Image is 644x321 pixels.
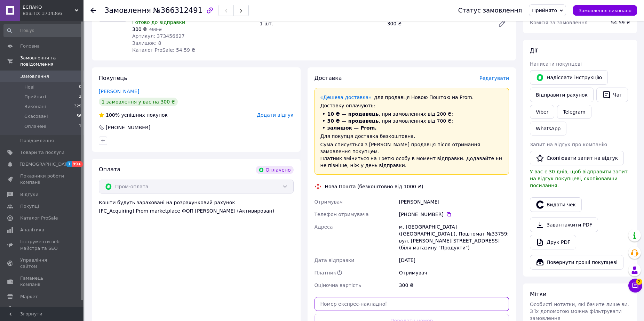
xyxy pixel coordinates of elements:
span: 100% [106,112,120,118]
span: Доставка [315,75,342,81]
span: 2 [636,279,642,285]
div: [PHONE_NUMBER] [399,211,509,218]
span: Головна [20,43,40,49]
span: Телефон отримувача [315,212,369,217]
span: 1 [79,123,81,130]
div: [DATE] [398,254,510,266]
div: Сума списується з [PERSON_NAME] продавця після отримання замовлення покупцем. Платник зміниться н... [320,141,503,169]
span: Прийнято [532,8,557,13]
span: [DEMOGRAPHIC_DATA] [20,161,72,167]
button: Чат [596,88,628,102]
button: Повернути гроші покупцеві [530,255,623,270]
span: 54.59 ₴ [611,20,630,25]
button: Чат з покупцем2 [628,279,642,293]
li: , при замовленнях від 700 ₴; [320,117,503,124]
div: [PHONE_NUMBER] [105,124,151,131]
a: Редагувати [495,17,509,31]
span: Налаштування [20,305,56,312]
span: Каталог ProSale [20,215,58,221]
a: «Дешева доставка» [320,94,372,100]
span: Оціночна вартість [315,282,361,288]
span: Аналітика [20,227,44,233]
span: Готово до відправки [132,19,185,25]
span: Оплачені [24,123,46,130]
span: Редагувати [479,75,509,81]
div: Оплачено [256,166,293,174]
span: 400 ₴ [149,27,162,32]
div: Статус замовлення [458,7,522,14]
span: Покупці [20,203,39,209]
span: Покупець [99,75,127,81]
button: Надіслати інструкцію [530,70,608,85]
span: №366312491 [153,6,202,15]
span: Прийняті [24,94,46,100]
div: Ваш ID: 3734366 [23,10,84,17]
span: 0 [79,84,81,90]
button: Видати чек [530,197,582,212]
div: Отримувач [398,266,510,279]
div: Повернутися назад [90,7,96,14]
span: Замовлення [104,6,151,15]
span: Оплата [99,166,120,173]
span: 329 [74,104,81,110]
span: Гаманець компанії [20,275,64,288]
span: Запит на відгук про компанію [530,142,607,147]
span: Платник [315,270,336,275]
span: Написати покупцеві [530,61,582,67]
span: Додати відгук [257,112,293,118]
span: залишок — Prom. [327,125,377,131]
button: Відправити рахунок [530,88,594,102]
span: Залишок: 8 [132,40,161,46]
div: 300 ₴ [398,279,510,291]
span: Відгуки [20,191,38,198]
a: Завантажити PDF [530,217,598,232]
span: Мітки [530,291,547,297]
span: 10 ₴ — продавець [327,111,379,117]
span: Скасовані [24,113,48,120]
div: для продавця Новою Поштою на Prom. [320,94,503,101]
span: Каталог ProSale: 54.59 ₴ [132,47,195,53]
span: Нові [24,84,34,90]
span: Артикул: 373456627 [132,33,185,39]
span: Управління сайтом [20,257,64,270]
span: 30 ₴ — продавець [327,118,379,124]
div: 1 замовлення у вас на 300 ₴ [99,98,178,106]
span: 56 [77,113,81,120]
div: успішних покупок [99,112,168,118]
span: Адреса [315,224,333,230]
div: Кошти будуть зараховані на розрахунковий рахунок [99,199,294,214]
span: Маркет [20,294,38,300]
div: Для покупця доставка безкоштовна. [320,133,503,140]
a: WhatsApp [530,122,566,135]
div: [FC_Acquiring] Prom marketplace ФОП [PERSON_NAME] (Активирован) [99,207,294,214]
span: Дії [530,47,537,54]
span: Виконані [24,104,46,110]
span: Дата відправки [315,257,355,263]
div: м. [GEOGRAPHIC_DATA] ([GEOGRAPHIC_DATA].), Поштомат №33759: вул. [PERSON_NAME][STREET_ADDRESS] (б... [398,221,510,254]
span: Замовлення [20,73,49,80]
span: Замовлення виконано [579,8,631,13]
input: Пошук [3,24,82,37]
div: 300 ₴ [384,19,492,28]
a: [PERSON_NAME] [99,89,139,94]
li: , при замовленнях від 200 ₴; [320,110,503,117]
span: У вас є 30 днів, щоб відправити запит на відгук покупцеві, скопіювавши посилання. [530,169,628,188]
span: ЕСПАКО [23,4,75,10]
span: Замовлення та повідомлення [20,55,84,67]
span: Інструменти веб-майстра та SEO [20,239,64,251]
input: Номер експрес-накладної [315,297,509,311]
div: Нова Пошта (безкоштовно від 1000 ₴) [323,183,425,190]
div: Доставку оплачують: [320,102,503,109]
span: Показники роботи компанії [20,173,64,186]
span: Повідомлення [20,138,54,144]
span: Комісія за замовлення [530,20,588,25]
a: Viber [530,105,554,119]
span: 2 [79,94,81,100]
button: Скопіювати запит на відгук [530,151,624,165]
div: 1 шт. [257,19,384,28]
span: Отримувач [315,199,343,205]
a: Telegram [557,105,591,119]
span: 300 ₴ [132,26,147,32]
span: 1 [66,161,72,167]
a: Друк PDF [530,235,576,249]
